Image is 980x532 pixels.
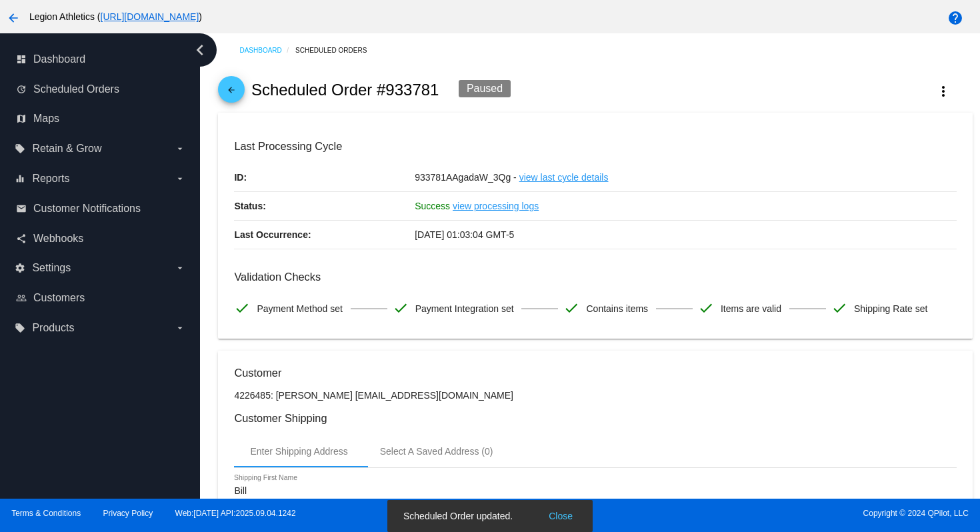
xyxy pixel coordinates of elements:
i: equalizer [15,173,25,184]
span: Webhooks [33,233,83,245]
i: local_offer [15,323,25,333]
mat-icon: check [563,300,579,316]
a: people_outline Customers [16,287,185,309]
mat-icon: check [234,300,250,316]
div: Enter Shipping Address [250,446,347,457]
span: Items are valid [721,295,781,323]
a: view processing logs [453,192,539,220]
a: [URL][DOMAIN_NAME] [101,11,199,22]
span: Payment Method set [257,295,342,323]
p: Last Occurrence: [234,221,415,249]
span: Payment Integration set [415,295,514,323]
a: update Scheduled Orders [16,79,185,100]
span: Customer Notifications [33,203,141,215]
a: map Maps [16,108,185,129]
a: Terms & Conditions [11,509,81,518]
mat-icon: check [698,300,714,316]
mat-icon: arrow_back [223,85,239,101]
p: 4226485: [PERSON_NAME] [EMAIL_ADDRESS][DOMAIN_NAME] [234,390,956,401]
span: Scheduled Orders [33,83,119,95]
h3: Customer [234,367,956,379]
div: Select A Saved Address (0) [380,446,493,457]
i: arrow_drop_down [175,173,185,184]
span: Maps [33,113,59,125]
mat-icon: arrow_back [5,10,21,26]
i: dashboard [16,54,27,65]
i: update [16,84,27,95]
span: Customers [33,292,85,304]
i: chevron_left [189,39,211,61]
div: Paused [459,80,511,97]
i: share [16,233,27,244]
span: Products [32,322,74,334]
h3: Customer Shipping [234,412,956,425]
span: [DATE] 01:03:04 GMT-5 [415,229,514,240]
i: arrow_drop_down [175,143,185,154]
p: ID: [234,163,415,191]
a: Web:[DATE] API:2025.09.04.1242 [175,509,296,518]
h3: Validation Checks [234,271,956,283]
mat-icon: help [947,10,963,26]
mat-icon: check [831,300,847,316]
i: settings [15,263,25,273]
button: Close [545,509,577,523]
input: Shipping First Name [234,486,354,497]
simple-snack-bar: Scheduled Order updated. [403,509,577,523]
a: Privacy Policy [103,509,153,518]
i: arrow_drop_down [175,323,185,333]
h2: Scheduled Order #933781 [251,81,439,99]
a: Scheduled Orders [295,40,379,61]
span: Copyright © 2024 QPilot, LLC [501,509,969,518]
span: Reports [32,173,69,185]
a: Dashboard [239,40,295,61]
span: 933781AAgadaW_3Qg - [415,172,517,183]
a: dashboard Dashboard [16,49,185,70]
mat-icon: more_vert [935,83,951,99]
span: Contains items [586,295,648,323]
span: Legion Athletics ( ) [29,11,202,22]
i: people_outline [16,293,27,303]
span: Shipping Rate set [854,295,928,323]
i: local_offer [15,143,25,154]
span: Retain & Grow [32,143,101,155]
p: Status: [234,192,415,220]
span: Success [415,201,450,211]
a: share Webhooks [16,228,185,249]
span: Dashboard [33,53,85,65]
h3: Last Processing Cycle [234,140,956,153]
mat-icon: check [393,300,409,316]
a: view last cycle details [519,163,609,191]
i: email [16,203,27,214]
a: email Customer Notifications [16,198,185,219]
i: map [16,113,27,124]
i: arrow_drop_down [175,263,185,273]
span: Settings [32,262,71,274]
